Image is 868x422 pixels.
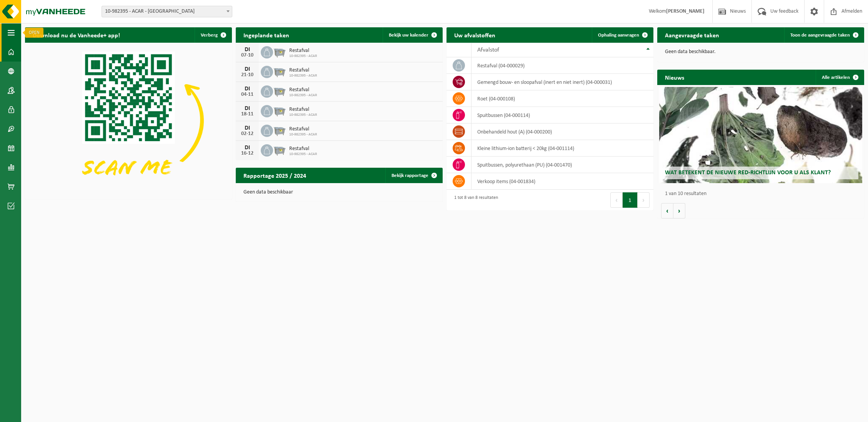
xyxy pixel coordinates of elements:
[240,47,255,53] div: DI
[477,47,499,53] span: Afvalstof
[471,74,653,90] td: gemengd bouw- en sloopafval (inert en niet inert) (04-000031)
[240,86,255,92] div: DI
[665,49,856,55] p: Geen data beschikbaar.
[240,72,255,78] div: 21-10
[471,157,653,173] td: spuitbussen, polyurethaan (PU) (04-001470)
[471,123,653,140] td: onbehandeld hout (A) (04-000200)
[446,27,503,42] h2: Uw afvalstoffen
[592,27,653,43] a: Ophaling aanvragen
[25,43,232,198] img: Download de VHEPlus App
[273,65,286,78] img: WB-2500-GAL-GY-01
[289,126,317,132] span: Restafval
[673,203,685,219] button: Volgende
[289,132,317,137] span: 10-982395 - ACAR
[289,113,317,117] span: 10-982395 - ACAR
[102,6,232,17] span: 10-982395 - ACAR - SINT-NIKLAAS
[240,66,255,72] div: DI
[661,203,673,219] button: Vorige
[610,192,623,208] button: Previous
[240,151,255,156] div: 16-12
[623,192,638,208] button: 1
[102,6,232,17] span: 10-982395 - ACAR - SINT-NIKLAAS
[784,27,863,43] a: Toon de aangevraagde taken
[471,90,653,107] td: roet (04-000108)
[665,191,860,197] p: 1 van 10 resultaten
[240,105,255,112] div: DI
[236,168,314,183] h2: Rapportage 2025 / 2024
[195,27,231,43] button: Verberg
[289,146,317,152] span: Restafval
[383,27,442,43] a: Bekijk uw kalender
[25,27,128,42] h2: Download nu de Vanheede+ app!
[240,125,255,131] div: DI
[273,45,286,58] img: WB-2500-GAL-GY-01
[289,107,317,113] span: Restafval
[289,152,317,157] span: 10-982395 - ACAR
[273,123,286,137] img: WB-2500-GAL-GY-01
[273,84,286,97] img: WB-2500-GAL-GY-01
[598,33,639,38] span: Ophaling aanvragen
[665,170,831,176] span: Wat betekent de nieuwe RED-richtlijn voor u als klant?
[471,57,653,74] td: restafval (04-000029)
[243,190,435,195] p: Geen data beschikbaar
[236,27,297,42] h2: Ingeplande taken
[289,93,317,98] span: 10-982395 - ACAR
[240,112,255,117] div: 18-11
[201,33,218,38] span: Verberg
[638,192,650,208] button: Next
[450,192,498,208] div: 1 tot 8 van 8 resultaten
[666,8,705,14] strong: [PERSON_NAME]
[816,70,863,85] a: Alle artikelen
[289,73,317,78] span: 10-982395 - ACAR
[289,67,317,73] span: Restafval
[659,87,862,183] a: Wat betekent de nieuwe RED-richtlijn voor u als klant?
[657,27,727,42] h2: Aangevraagde taken
[273,104,286,117] img: WB-2500-GAL-GY-01
[790,33,850,38] span: Toon de aangevraagde taken
[289,54,317,58] span: 10-982395 - ACAR
[471,140,653,157] td: kleine lithium-ion batterij < 20kg (04-001114)
[657,70,692,85] h2: Nieuws
[240,131,255,137] div: 02-12
[389,33,428,38] span: Bekijk uw kalender
[240,53,255,58] div: 07-10
[273,143,286,156] img: WB-2500-GAL-GY-01
[289,87,317,93] span: Restafval
[240,92,255,97] div: 04-11
[240,145,255,151] div: DI
[471,107,653,123] td: spuitbussen (04-000114)
[289,48,317,54] span: Restafval
[471,173,653,190] td: verkoop items (04-001834)
[385,168,442,183] a: Bekijk rapportage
